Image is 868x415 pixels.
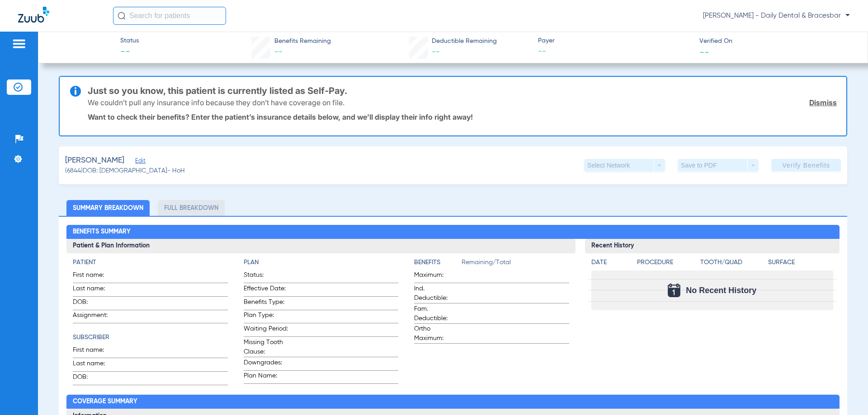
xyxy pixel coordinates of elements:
span: -- [120,46,139,59]
span: [PERSON_NAME] - Daily Dental & Bracesbar [703,11,850,20]
span: [PERSON_NAME] [65,155,124,166]
span: Fam. Deductible: [414,304,458,323]
p: We couldn’t pull any insurance info because they don’t have coverage on file. [88,98,344,107]
app-breakdown-title: Procedure [637,258,697,270]
h2: Benefits Summary [66,225,839,239]
span: Benefits Remaining [274,37,331,46]
p: Want to check their benefits? Enter the patient’s insurance details below, and we’ll display thei... [88,112,837,121]
h4: Surface [768,258,833,267]
img: Calendar [668,284,680,297]
span: Status [120,36,139,46]
span: DOB: [73,373,117,385]
span: Remaining/Total [462,258,569,270]
span: Ind. Deductible: [414,284,458,303]
iframe: Chat Widget [823,372,868,415]
input: Search for patients [113,7,226,25]
h4: Benefits [414,258,462,267]
span: Effective Date: [244,284,288,296]
span: Waiting Period: [244,324,288,336]
span: Assignment: [73,311,117,323]
span: Plan Name: [244,371,288,383]
span: Deductible Remaining [432,37,497,46]
span: Edit [135,158,143,166]
h3: Just so you know, this patient is currently listed as Self-Pay. [88,86,837,95]
h3: Patient & Plan Information [66,239,575,253]
h4: Tooth/Quad [700,258,765,267]
span: -- [274,48,283,56]
h4: Date [591,258,629,267]
span: First name: [73,270,117,283]
li: Summary Breakdown [66,200,150,216]
span: Verified On [699,37,853,46]
span: Status: [244,270,288,283]
app-breakdown-title: Surface [768,258,833,270]
span: No Recent History [686,286,756,295]
span: -- [699,47,709,56]
span: -- [538,46,692,57]
span: Plan Type: [244,311,288,323]
span: (6844) DOB: [DEMOGRAPHIC_DATA] - HoH [65,166,185,176]
img: hamburger-icon [12,38,26,49]
h4: Plan [244,258,398,267]
span: Last name: [73,359,117,371]
span: First name: [73,345,117,358]
app-breakdown-title: Date [591,258,629,270]
img: info-icon [70,86,81,97]
span: Payer [538,36,692,46]
img: Zuub Logo [18,7,49,23]
h3: Recent History [585,239,840,253]
h2: Coverage Summary [66,395,839,409]
a: Dismiss [809,98,837,107]
span: Missing Tooth Clause: [244,338,288,357]
app-breakdown-title: Benefits [414,258,462,270]
h4: Subscriber [73,333,227,342]
app-breakdown-title: Tooth/Quad [700,258,765,270]
span: Benefits Type: [244,298,288,310]
span: DOB: [73,298,117,310]
img: Search Icon [118,12,126,20]
li: Full Breakdown [158,200,225,216]
h4: Procedure [637,258,697,267]
span: -- [432,48,440,56]
span: Ortho Maximum: [414,324,458,343]
span: Downgrades: [244,358,288,370]
span: Last name: [73,284,117,296]
span: Maximum: [414,270,458,283]
h4: Patient [73,258,227,267]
